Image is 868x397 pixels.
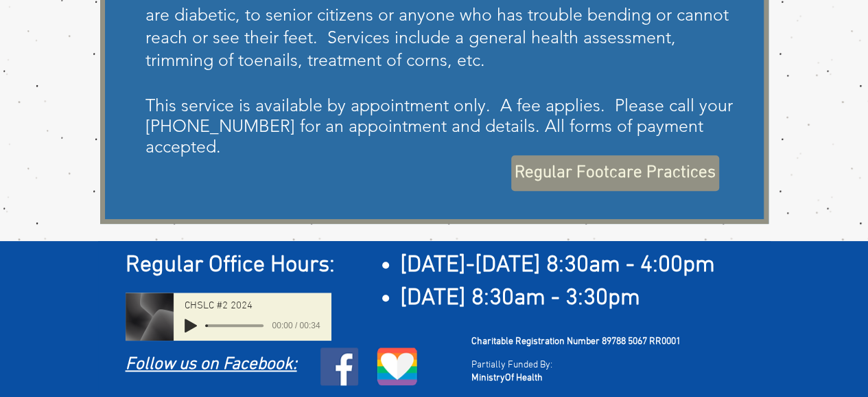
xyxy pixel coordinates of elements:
[126,251,335,280] span: Regular Office Hours:
[320,348,358,385] img: Facebook
[376,348,419,385] img: LGBTQ logo.png
[126,354,297,375] a: Follow us on Facebook:
[471,372,505,384] span: Ministry
[320,348,358,385] ul: Social Bar
[505,372,543,384] span: Of Health
[471,336,681,348] span: Charitable Registration Number 89788 5067 RR0001
[511,155,719,191] a: Regular Footcare Practices
[185,301,253,311] span: CHSLC #2 2024
[471,359,552,371] span: Partially Funded By:
[263,319,320,332] span: 00:00 / 00:34
[126,249,753,282] h2: ​
[400,284,640,313] span: [DATE] 8:30am - 3:30pm
[400,251,715,280] span: [DATE]-[DATE] 8:30am - 4:00pm
[515,161,716,185] span: Regular Footcare Practices
[145,95,733,157] span: This service is available by appointment only. A fee applies. Please call your [PHONE_NUMBER] for...
[185,319,197,332] button: Play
